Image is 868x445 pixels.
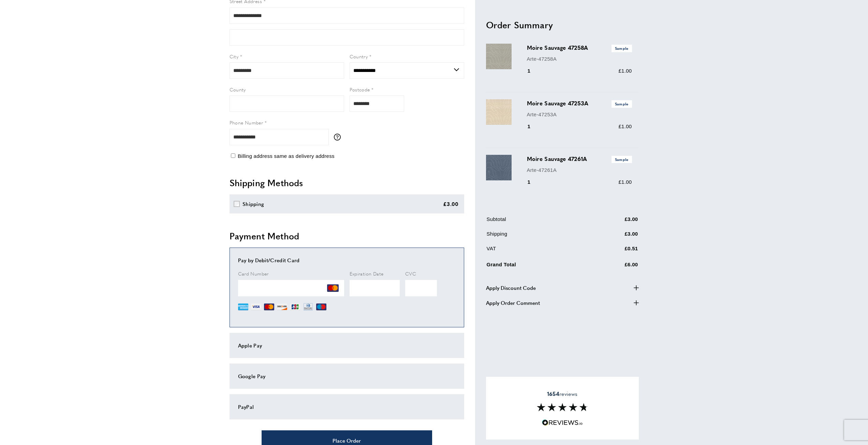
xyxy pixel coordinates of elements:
[527,155,632,163] h3: Moire Sauvage 47261A
[290,302,300,312] img: JCB.png
[350,86,370,93] span: Postcode
[238,403,456,411] div: PayPal
[230,86,246,93] span: County
[443,200,459,208] div: £3.00
[487,215,590,228] td: Subtotal
[230,53,239,60] span: City
[527,67,540,75] div: 1
[591,259,638,273] td: £6.00
[486,298,540,307] span: Apply Order Comment
[612,156,632,163] span: Sample
[612,45,632,52] span: Sample
[350,270,384,277] span: Expiration Date
[316,302,326,312] img: MI.png
[547,390,559,398] strong: 1654
[527,55,632,63] p: Arte-47258A
[527,178,540,186] div: 1
[486,44,512,69] img: Moire Sauvage 47258A
[618,68,632,74] span: £1.00
[231,153,235,158] input: Billing address same as delivery address
[612,100,632,107] span: Sample
[486,283,536,292] span: Apply Discount Code
[327,282,339,294] img: MC.png
[527,44,632,52] h3: Moire Sauvage 47258A
[238,256,456,264] div: Pay by Debit/Credit Card
[264,302,274,312] img: MC.png
[537,403,588,411] img: Reviews section
[487,229,590,243] td: Shipping
[527,166,632,174] p: Arte-47261A
[486,18,639,31] h2: Order Summary
[591,244,638,257] td: £0.51
[303,302,314,312] img: DN.png
[487,259,590,273] td: Grand Total
[230,230,464,242] h2: Payment Method
[238,153,335,159] span: Billing address same as delivery address
[591,229,638,243] td: £3.00
[487,244,590,257] td: VAT
[542,419,583,426] img: Reviews.io 5 stars
[350,53,368,60] span: Country
[486,99,512,125] img: Moire Sauvage 47253A
[238,270,269,277] span: Card Number
[486,155,512,180] img: Moire Sauvage 47261A
[238,341,456,350] div: Apple Pay
[277,302,287,312] img: DI.png
[251,302,261,312] img: VI.png
[238,302,248,312] img: AE.png
[547,390,577,397] span: reviews
[405,270,416,277] span: CVC
[527,110,632,118] p: Arte-47253A
[242,200,264,208] div: Shipping
[230,177,464,189] h2: Shipping Methods
[618,123,632,129] span: £1.00
[405,280,437,296] iframe: Secure Credit Card Frame - CVV
[238,372,456,380] div: Google Pay
[618,179,632,184] span: £1.00
[591,215,638,228] td: £3.00
[230,119,263,126] span: Phone Number
[527,99,632,107] h3: Moire Sauvage 47253A
[238,280,344,296] iframe: Secure Credit Card Frame - Credit Card Number
[527,122,540,131] div: 1
[350,280,400,296] iframe: Secure Credit Card Frame - Expiration Date
[334,134,344,140] button: More information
